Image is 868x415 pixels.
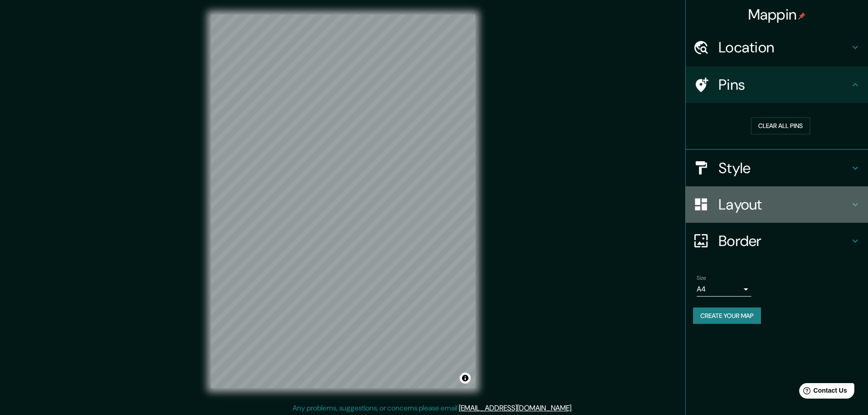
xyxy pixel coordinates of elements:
div: Layout [686,186,868,223]
p: Any problems, suggestions, or concerns please email . [293,403,573,414]
h4: Mappin [748,5,806,24]
label: Size [697,274,706,282]
button: Toggle attribution [460,373,471,384]
h4: Style [719,159,850,177]
canvas: Map [211,15,475,388]
h4: Layout [719,195,850,214]
button: Clear all pins [751,118,810,134]
div: A4 [697,282,751,297]
div: Pins [686,67,868,103]
img: pin-icon.png [798,12,806,20]
div: Border [686,223,868,259]
a: [EMAIL_ADDRESS][DOMAIN_NAME] [459,403,571,413]
button: Create your map [693,307,761,324]
h4: Pins [719,76,850,94]
h4: Location [719,38,850,56]
div: . [573,403,574,414]
div: Style [686,150,868,186]
div: Location [686,29,868,66]
h4: Border [719,232,850,250]
div: . [574,403,576,414]
iframe: Help widget launcher [787,379,858,405]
